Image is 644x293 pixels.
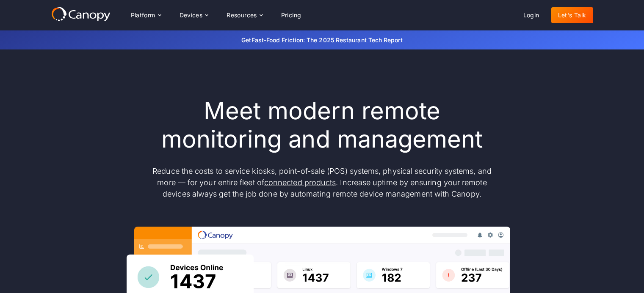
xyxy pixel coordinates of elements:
[274,7,308,23] a: Pricing
[264,178,336,187] a: connected products
[227,12,257,18] div: Resources
[517,7,546,23] a: Login
[115,36,530,44] p: Get
[144,97,500,153] h1: Meet modern remote monitoring and management
[252,36,403,44] a: Fast-Food Friction: The 2025 Restaurant Tech Report
[124,7,168,24] div: Platform
[131,12,155,18] div: Platform
[173,7,215,24] div: Devices
[551,7,593,23] a: Let's Talk
[220,7,269,24] div: Resources
[180,12,203,18] div: Devices
[144,165,500,200] p: Reduce the costs to service kiosks, point-of-sale (POS) systems, physical security systems, and m...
